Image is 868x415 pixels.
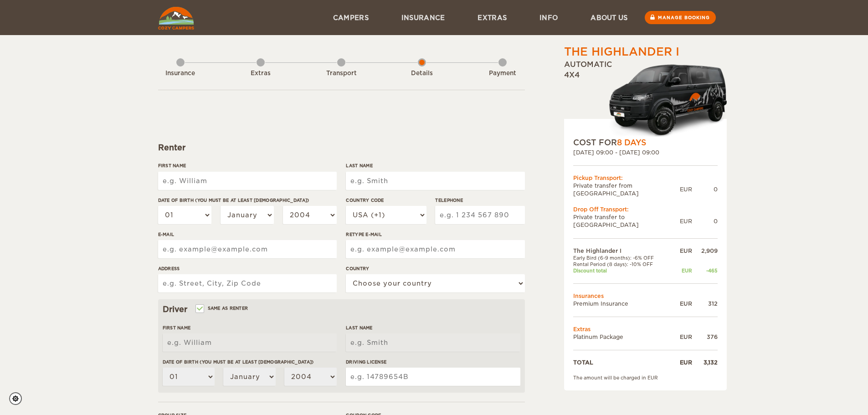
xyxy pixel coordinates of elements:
[564,44,679,60] div: The Highlander I
[692,217,718,225] div: 0
[573,300,672,307] td: Premium Insurance
[9,392,28,405] a: Cookie settings
[573,267,672,274] td: Discount total
[573,325,718,333] td: Extras
[196,307,202,313] input: Same as renter
[671,267,692,274] div: EUR
[163,304,520,315] div: Driver
[573,149,718,156] div: [DATE] 09:00 - [DATE] 09:00
[573,333,672,341] td: Platinum Package
[671,300,692,307] div: EUR
[346,197,426,204] label: Country Code
[158,240,337,258] input: e.g. example@example.com
[158,265,337,272] label: Address
[163,324,337,331] label: First Name
[478,69,528,78] div: Payment
[236,69,286,78] div: Extras
[692,247,718,255] div: 2,909
[435,197,524,204] label: Telephone
[346,172,524,190] input: e.g. Smith
[346,240,524,258] input: e.g. example@example.com
[671,333,692,341] div: EUR
[573,247,672,255] td: The Highlander I
[573,205,718,213] div: Drop Off Transport:
[163,359,337,365] label: Date of birth (You must be at least [DEMOGRAPHIC_DATA])
[158,197,337,204] label: Date of birth (You must be at least [DEMOGRAPHIC_DATA])
[435,206,524,224] input: e.g. 1 234 567 890
[196,304,248,313] label: Same as renter
[158,231,337,238] label: E-mail
[573,261,672,267] td: Rental Period (8 days): -10% OFF
[346,359,520,365] label: Driving License
[573,137,718,148] div: COST FOR
[158,274,337,292] input: e.g. Street, City, Zip Code
[573,359,672,366] td: TOTAL
[155,69,205,78] div: Insurance
[346,265,524,272] label: Country
[346,162,524,169] label: Last Name
[680,185,692,193] div: EUR
[692,333,718,341] div: 376
[692,267,718,274] div: -465
[692,359,718,366] div: 3,132
[601,62,727,137] img: Cozy-3.png
[573,213,680,229] td: Private transfer to [GEOGRAPHIC_DATA]
[573,182,680,197] td: Private transfer from [GEOGRAPHIC_DATA]
[158,7,194,30] img: Cozy Campers
[573,174,718,182] div: Pickup Transport:
[573,374,718,381] div: The amount will be charged in EUR
[397,69,447,78] div: Details
[573,292,718,300] td: Insurances
[617,138,646,147] span: 8 Days
[163,333,337,352] input: e.g. William
[158,172,337,190] input: e.g. William
[346,333,520,352] input: e.g. Smith
[692,185,718,193] div: 0
[158,162,337,169] label: First Name
[564,60,727,137] div: Automatic 4x4
[573,255,672,261] td: Early Bird (6-9 months): -6% OFF
[692,300,718,307] div: 312
[671,247,692,255] div: EUR
[346,231,524,238] label: Retype E-mail
[346,324,520,331] label: Last Name
[158,142,525,153] div: Renter
[316,69,366,78] div: Transport
[671,359,692,366] div: EUR
[680,217,692,225] div: EUR
[645,11,716,24] a: Manage booking
[346,368,520,386] input: e.g. 14789654B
